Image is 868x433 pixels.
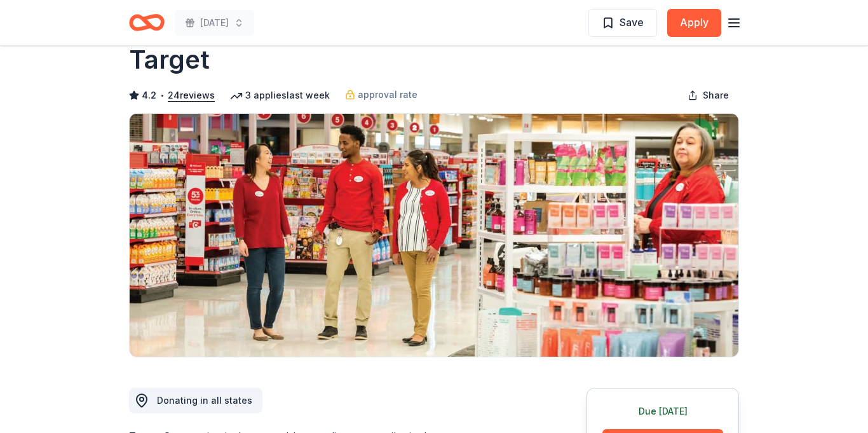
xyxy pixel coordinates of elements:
span: • [160,90,165,100]
span: Donating in all states [157,395,252,406]
div: 3 applies last week [230,88,330,103]
span: 4.2 [142,88,156,103]
a: Home [129,8,165,38]
button: Apply [667,9,721,37]
span: approval rate [358,87,417,102]
span: [DATE] [200,15,229,31]
h1: Target [129,42,210,78]
span: Share [703,88,729,103]
a: approval rate [345,87,417,102]
button: 24reviews [168,88,215,103]
button: Share [677,83,739,108]
span: Save [620,14,644,31]
button: Save [588,9,657,37]
div: Due [DATE] [602,404,723,419]
button: [DATE] [175,10,254,36]
img: Image for Target [130,114,738,357]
